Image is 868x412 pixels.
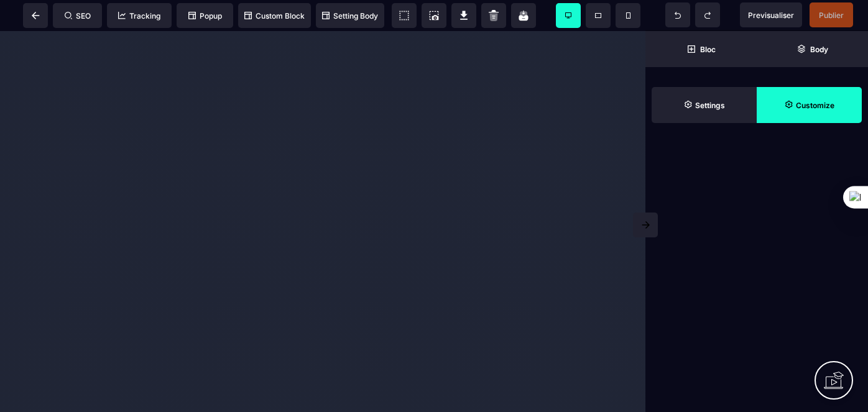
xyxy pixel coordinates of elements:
span: Publier [819,11,844,20]
span: Settings [652,87,757,123]
span: Preview [740,2,802,27]
span: Tracking [118,11,160,21]
span: Open Blocks [645,31,757,67]
span: Custom Block [244,11,305,21]
span: Open Layer Manager [757,31,868,67]
span: Previsualiser [748,11,794,20]
strong: Body [810,45,828,54]
span: Screenshot [422,3,446,28]
span: SEO [65,11,91,21]
strong: Bloc [700,45,716,54]
span: View components [392,3,417,28]
strong: Settings [695,101,725,110]
span: Popup [188,11,222,21]
strong: Customize [796,101,834,110]
span: Setting Body [322,11,378,21]
span: Open Style Manager [757,87,862,123]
